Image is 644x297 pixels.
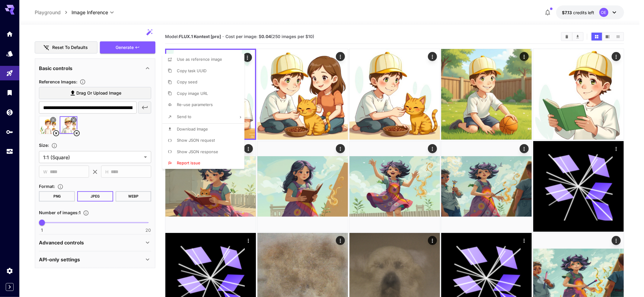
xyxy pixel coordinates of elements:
[177,68,206,73] span: Copy task UUID
[177,127,208,131] span: Download Image
[177,149,218,154] span: Show JSON response
[177,160,200,165] span: Report issue
[177,91,208,96] span: Copy image URL
[177,114,191,119] span: Send to
[177,138,215,143] span: Show JSON request
[177,57,222,62] span: Use as reference image
[177,79,197,84] span: Copy seed
[177,102,213,107] span: Re-use parameters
